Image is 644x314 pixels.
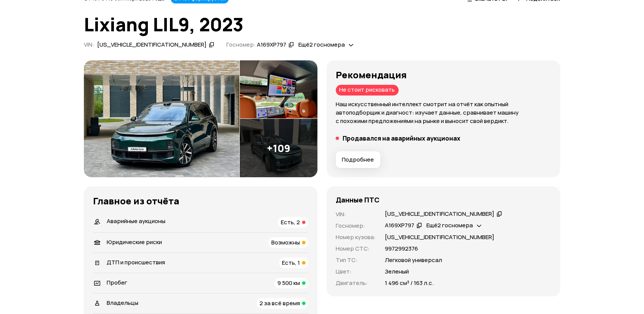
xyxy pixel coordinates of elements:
[385,233,494,241] p: [US_VEHICLE_IDENTIFICATION_NUMBER]
[107,278,127,286] span: Пробег
[426,221,473,229] span: Ещё 2 госномера
[343,134,460,142] h5: Продавался на аварийных аукционах
[107,238,162,246] span: Юридические риски
[336,279,376,287] p: Двигатель :
[385,222,414,230] div: А169ХР797
[336,222,376,230] p: Госномер :
[385,256,442,264] p: Легковой универсал
[336,85,399,95] div: Не стоит рисковать
[385,244,418,253] p: 9972992376
[97,41,207,49] div: [US_VEHICLE_IDENTIFICATION_NUMBER]
[385,267,409,276] p: Зеленый
[336,100,551,125] p: Наш искусственный интеллект смотрит на отчёт как опытный автоподборщик и диагност: изучает данные...
[336,210,376,219] p: VIN :
[342,156,374,163] span: Подробнее
[107,299,138,307] span: Владельцы
[336,244,376,253] p: Номер СТС :
[385,279,434,287] p: 1 496 см³ / 163 л.с.
[271,238,300,246] span: Возможны
[282,259,300,267] span: Есть, 1
[336,151,380,168] button: Подробнее
[336,196,380,204] h4: Данные ПТС
[336,267,376,276] p: Цвет :
[257,41,286,49] div: А169ХР797
[107,258,165,266] span: ДТП и происшествия
[277,279,300,287] span: 9 500 км
[281,218,300,226] span: Есть, 2
[385,210,494,218] div: [US_VEHICLE_IDENTIFICATION_NUMBER]
[84,40,94,49] span: VIN :
[226,40,256,49] span: Госномер:
[84,14,560,35] h1: Lixiang LIL9, 2023
[298,40,345,49] span: Ещё 2 госномера
[107,217,165,225] span: Аварийные аукционы
[336,256,376,264] p: Тип ТС :
[336,70,551,80] h3: Рекомендация
[93,196,308,206] h3: Главное из отчёта
[260,299,300,307] span: 2 за всё время
[336,233,376,241] p: Номер кузова :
